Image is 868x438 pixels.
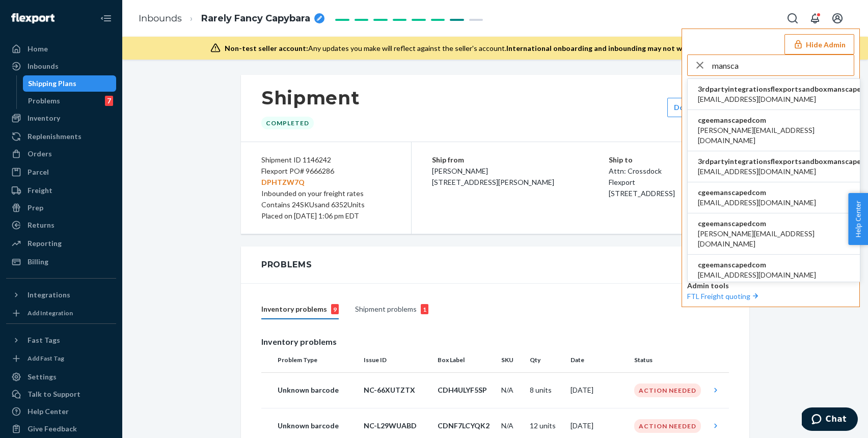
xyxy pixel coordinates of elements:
div: Flexport PO# 9666286 [261,166,391,188]
button: Open account menu [827,8,848,29]
div: Returns [28,220,55,230]
span: Non-test seller account: [225,44,308,52]
p: Unknown barcode [278,385,356,395]
p: Attn: Crossdock [609,166,729,177]
td: [DATE] [566,372,630,408]
th: Problem Type [261,348,360,372]
td: 8 units [526,372,566,408]
div: Contains 24 SKUs and 6352 Units [261,199,391,210]
div: 3 I can't find my product, listing or SKU in Flexport [15,20,229,72]
p: Unknown barcode [278,421,356,431]
a: Shipping Plans [23,75,117,92]
a: Problems7 [23,93,117,109]
div: Inventory problems [261,300,339,319]
button: Hide Admin [784,34,854,54]
div: Any updates you make will reflect against the seller's account. [225,43,770,53]
div: Talk to Support [28,389,80,399]
th: Qty [526,348,566,372]
div: Reporting [28,238,62,249]
div: 7 [105,96,113,106]
a: [DOMAIN_NAME][URL] [34,140,124,151]
p: Ship from [432,154,609,166]
div: Replenishments [28,131,82,142]
span: Notes [15,226,38,237]
a: Orders [6,146,116,162]
p: : This will import and sync your catalog across all of your active integrations. [15,225,229,269]
div: Fast Tags [28,335,60,345]
p: Admin tools [687,281,854,291]
th: Status [630,348,707,372]
img: 17-10-dnown-lkr7c-dtk.png [15,169,229,205]
div: Inventory [28,113,60,123]
button: Fast Tags [6,332,116,348]
span: [STREET_ADDRESS] [609,189,675,198]
div: Home [28,44,48,54]
div: Add Fast Tag [28,354,64,363]
a: Add Fast Tag [6,352,116,365]
div: Action Needed [634,384,701,397]
h1: Creating a New Product [15,85,229,104]
ol: breadcrumbs [130,4,333,34]
span: This process may take up to 4 hours, depending on the size of your catalog. [15,228,226,252]
a: Billing [6,254,116,270]
th: Box Label [433,348,497,372]
em: Sync Catalog [15,405,210,431]
label: Download [674,102,709,113]
span: [PERSON_NAME] [STREET_ADDRESS][PERSON_NAME] [432,167,554,186]
span: cgeemanscapedcom [698,115,850,125]
div: Integrations [28,290,70,300]
a: Inbounds [139,13,182,24]
a: Help Center [6,403,116,420]
a: FTL Freight quoting [687,292,761,300]
span: cgeemanscapedcom [698,260,816,270]
div: Inbounded on your freight rates [261,188,391,199]
iframe: Opens a widget where you can chat to one of our agents [802,407,858,433]
span: [EMAIL_ADDRESS][DOMAIN_NAME] [698,270,816,280]
div: Prep [28,203,43,213]
span: International onboarding and inbounding may not work during impersonation. [506,44,770,52]
span: cgeemanscapedcom [698,187,816,198]
em: Sync Catalog [157,140,207,151]
a: Inbounds [6,58,116,74]
h1: Shipment [261,87,360,108]
div: Placed on [DATE] 1:06 pm EDT [261,210,391,222]
a: Replenishments [6,128,116,145]
p: CDNF7LCYQK2 [438,421,493,431]
p: Flexport [609,177,729,188]
div: Inbounds [28,61,59,71]
a: Returns [6,217,116,233]
div: Billing [28,257,48,267]
p: NC-L29WUABD [364,421,429,431]
button: Close Navigation [96,8,116,29]
span: Help Center [848,193,868,245]
div: 9 [331,304,339,314]
a: Freight [6,182,116,199]
p: CDH4ULYF5SP [438,385,493,395]
span: [EMAIL_ADDRESS][DOMAIN_NAME] [698,198,816,208]
button: Integrations [6,287,116,303]
div: Shipment problems [355,300,428,319]
span: [PERSON_NAME][EMAIL_ADDRESS][DOMAIN_NAME] [698,125,850,146]
div: Completed [261,117,314,129]
a: Reporting [6,235,116,252]
a: Prep [6,200,116,216]
div: Problems [28,96,60,106]
p: DPHTZW7Q [261,177,391,188]
div: Settings [28,372,57,382]
span: [PERSON_NAME][EMAIL_ADDRESS][DOMAIN_NAME] [698,229,850,249]
th: SKU [497,348,526,372]
a: Add Integration [6,307,116,319]
p: NC-66XUTZTX [364,385,429,395]
a: Home [6,41,116,57]
th: Date [566,348,630,372]
button: Open notifications [805,8,825,29]
div: Inventory problems [261,336,729,348]
a: Settings [6,369,116,385]
div: Orders [28,149,52,159]
button: Give Feedback [6,421,116,437]
p: First, create the product or listing in the marketplace or listing tool account that is connected... [15,109,229,153]
div: Shipping Plans [28,78,76,89]
div: Action Needed [634,419,701,433]
td: N/A [497,372,526,408]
